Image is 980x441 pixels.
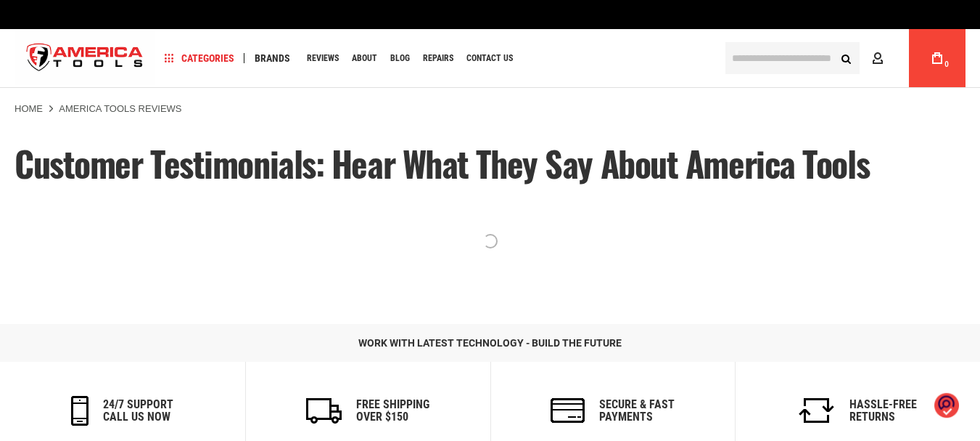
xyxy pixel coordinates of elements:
[390,54,410,62] span: Blog
[352,54,377,62] span: About
[15,31,155,86] a: store logo
[423,54,453,62] span: Repairs
[849,398,917,424] h6: Hassle-Free Returns
[15,137,869,189] span: Customer Testimonials: Hear What They Say About America Tools
[466,54,513,62] span: Contact Us
[944,60,949,68] span: 0
[599,398,675,424] h6: secure & fast payments
[300,49,345,68] a: Reviews
[59,103,181,114] strong: America Tools Reviews
[356,398,429,424] h6: Free Shipping Over $150
[384,49,416,68] a: Blog
[460,49,519,68] a: Contact Us
[165,53,234,63] span: Categories
[255,53,290,63] span: Brands
[923,29,951,87] a: 0
[248,49,297,68] a: Brands
[15,102,43,116] a: Home
[416,49,460,68] a: Repairs
[15,31,155,86] img: America Tools
[345,49,384,68] a: About
[103,398,173,424] h6: 24/7 support call us now
[158,49,241,68] a: Categories
[934,392,959,419] img: o1IwAAAABJRU5ErkJggg==
[307,54,339,62] span: Reviews
[832,44,860,72] button: Search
